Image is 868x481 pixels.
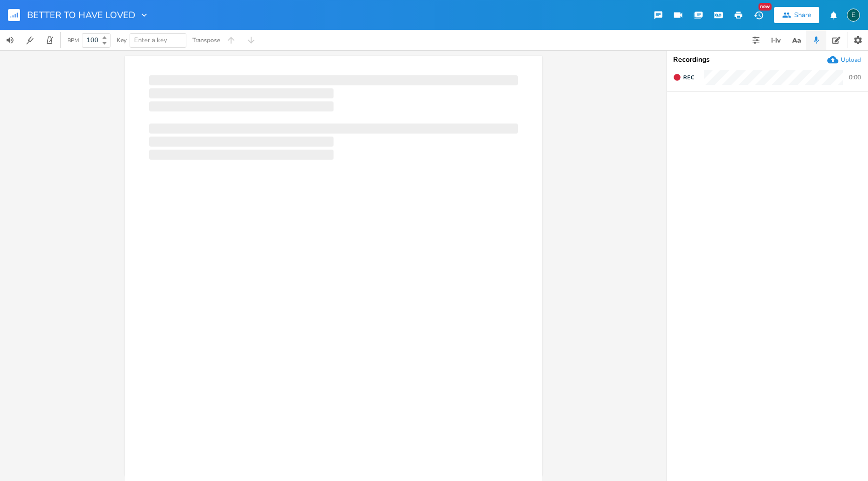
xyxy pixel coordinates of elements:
span: BETTER TO HAVE LOVED [27,11,135,20]
div: 0:00 [849,74,861,80]
div: Transpose [192,37,220,43]
div: BPM [67,38,79,43]
div: edenmusic [847,9,860,22]
button: Rec [669,69,698,85]
div: Recordings [673,56,862,63]
button: Share [774,7,819,23]
span: Rec [683,74,694,81]
div: Share [794,11,811,20]
div: New [758,3,772,11]
div: Upload [841,56,861,64]
button: Upload [827,54,861,65]
span: Enter a key [134,36,167,45]
div: Key [117,37,127,43]
button: New [748,6,769,24]
button: E [847,4,860,27]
